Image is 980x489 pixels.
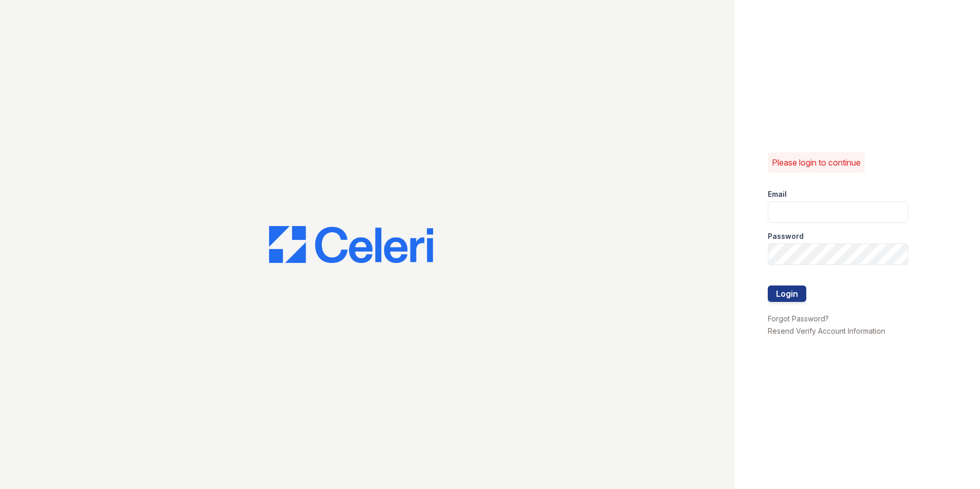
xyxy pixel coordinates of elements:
a: Forgot Password? [768,314,829,323]
button: Login [768,286,806,302]
label: Email [768,189,787,199]
p: Please login to continue [772,156,861,169]
a: Resend Verify Account Information [768,327,885,335]
label: Password [768,231,804,241]
img: CE_Logo_Blue-a8612792a0a2168367f1c8372b55b34899dd931a85d93a1a3d3e32e68fde9ad4.png [269,226,433,263]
